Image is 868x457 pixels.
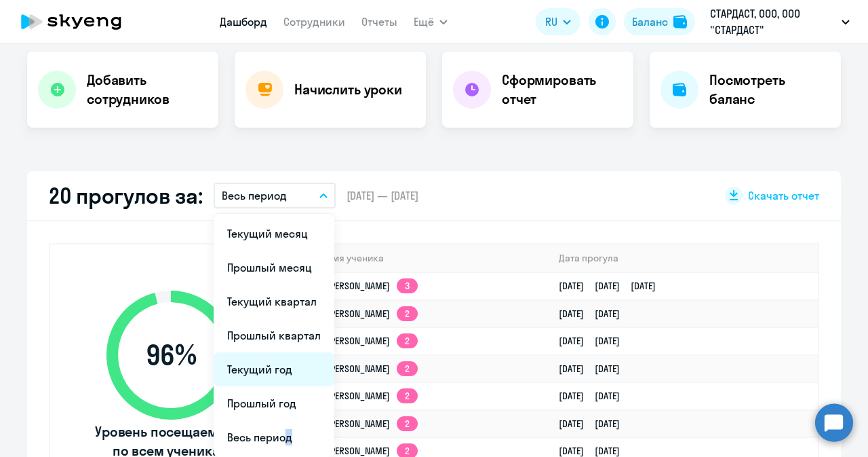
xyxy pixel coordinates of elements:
[327,418,418,430] a: [PERSON_NAME]2
[327,363,418,375] a: [PERSON_NAME]2
[559,280,667,292] a: [DATE][DATE][DATE]
[414,8,448,35] button: Ещё
[397,278,418,293] app-skyeng-badge: 3
[220,15,267,29] a: Дашборд
[703,5,856,38] button: СТАРДАСТ, ООО, ООО "СТАРДАСТ"
[548,244,818,272] th: Дата прогула
[748,188,819,203] span: Скачать отчет
[414,14,434,30] span: Ещё
[87,71,208,109] h4: Добавить сотрудников
[559,445,631,457] a: [DATE][DATE]
[283,15,345,29] a: Сотрудники
[502,71,623,109] h4: Сформировать отчет
[397,306,418,321] app-skyeng-badge: 2
[397,361,418,376] app-skyeng-badge: 2
[361,15,397,29] a: Отчеты
[397,333,418,348] app-skyeng-badge: 2
[559,308,631,320] a: [DATE][DATE]
[49,182,203,209] h2: 20 прогулов за:
[397,416,418,431] app-skyeng-badge: 2
[559,335,631,347] a: [DATE][DATE]
[710,5,836,38] p: СТАРДАСТ, ООО, ООО "СТАРДАСТ"
[559,363,631,375] a: [DATE][DATE]
[632,14,668,30] div: Баланс
[536,8,580,35] button: RU
[327,280,418,292] a: [PERSON_NAME]3
[709,71,830,109] h4: Посмотреть баланс
[624,8,695,35] button: Балансbalance
[559,418,631,430] a: [DATE][DATE]
[397,388,418,403] app-skyeng-badge: 2
[214,183,336,208] button: Весь период
[559,390,631,402] a: [DATE][DATE]
[673,15,687,29] img: balance
[545,14,557,30] span: RU
[93,339,249,371] span: 96 %
[294,80,402,99] h4: Начислить уроки
[327,308,418,320] a: [PERSON_NAME]2
[347,188,418,203] span: [DATE] — [DATE]
[327,390,418,402] a: [PERSON_NAME]2
[222,187,287,204] p: Весь период
[214,214,334,457] ul: Ещё
[327,335,418,347] a: [PERSON_NAME]2
[327,445,418,457] a: [PERSON_NAME]2
[316,244,548,272] th: Имя ученика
